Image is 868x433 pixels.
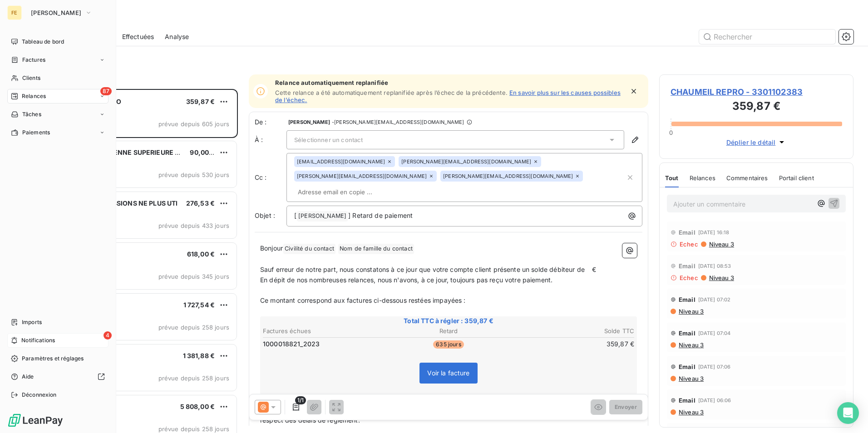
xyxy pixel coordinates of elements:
span: 5 808,00 € [180,403,215,410]
span: Civilité du contact [283,244,335,254]
span: Tâches [22,110,41,118]
span: [DATE] 08:53 [698,263,731,269]
th: Solde TTC [511,326,635,336]
span: 87 [100,87,112,95]
div: grid [44,89,238,433]
img: Logo LeanPay [7,413,64,428]
th: Factures échues [262,326,386,336]
span: [EMAIL_ADDRESS][DOMAIN_NAME] [297,159,385,164]
span: Email [679,363,695,370]
span: Clients [22,74,40,82]
span: prévue depuis 433 jours [158,222,229,229]
span: ECOLE EUROPEENNE SUPERIEURE DE [64,148,184,156]
input: Rechercher [699,30,835,44]
span: 1/1 [295,396,306,404]
div: Open Intercom Messenger [837,402,859,424]
span: Email [679,397,695,404]
span: Imports [22,318,42,326]
input: Adresse email en copie ... [294,185,399,199]
span: Cette relance a été automatiquement replanifiée après l’échec de la précédente. [275,89,508,96]
span: [PERSON_NAME][EMAIL_ADDRESS][DOMAIN_NAME] [443,173,573,179]
span: Nom de famille du contact [338,244,414,254]
span: Echec [680,241,698,248]
span: 276,53 € [186,199,215,207]
span: 359,87 € [186,98,215,105]
span: prévue depuis 605 jours [158,120,229,128]
span: - [PERSON_NAME][EMAIL_ADDRESS][DOMAIN_NAME] [332,119,464,125]
span: Email [679,296,695,303]
span: [PERSON_NAME] [288,119,330,125]
span: CHAUMEIL REPRO - 3301102383 [671,86,842,98]
span: Sélectionner un contact [294,136,363,143]
th: Retard [387,326,510,336]
span: Niveau 3 [708,241,734,248]
span: prévue depuis 258 jours [158,374,229,382]
span: Email [679,262,695,270]
span: [PERSON_NAME][EMAIL_ADDRESS][DOMAIN_NAME] [297,173,427,179]
span: [PERSON_NAME] [297,211,348,221]
span: 0 [669,129,673,136]
span: Paiements [22,128,50,137]
span: 1000018821_2023 [263,340,320,349]
span: 618,00 € [187,250,215,258]
a: En savoir plus sur les causes possibles de l’échec. [275,89,621,103]
h3: 359,87 € [671,98,842,116]
span: En dépit de nos nombreuses relances, nous n'avons, à ce jour, toujours pas reçu votre paiement. [260,276,552,284]
span: Factures [22,56,45,64]
span: Nous vous demandons de bien vouloir régulariser votre situation à réception de la présente. Nous ... [260,406,619,424]
span: Paramètres et réglages [22,354,84,363]
span: Relance automatiquement replanifiée [275,79,624,86]
span: Tout [665,174,679,182]
span: Total TTC à régler : 359,87 € [261,316,636,325]
span: Objet : [255,212,275,219]
span: De : [255,118,286,127]
span: Niveau 3 [678,308,704,315]
span: Analyse [165,32,189,41]
span: 1 381,88 € [183,352,215,359]
span: Bonjour [260,244,283,252]
span: prévue depuis 258 jours [158,425,229,433]
div: FE [7,5,22,20]
span: Sauf erreur de notre part, nous constatons à ce jour que votre compte client présente un solde dé... [260,266,597,273]
span: prévue depuis 345 jours [158,273,229,280]
span: Relances [690,174,715,182]
span: 635 jours [433,340,464,349]
button: Envoyer [609,400,642,414]
td: 359,87 € [511,339,635,349]
span: Déconnexion [22,391,57,399]
span: 1 727,54 € [183,301,215,309]
span: Déplier le détail [726,138,776,147]
span: Niveau 3 [708,274,734,281]
span: [PERSON_NAME][EMAIL_ADDRESS][DOMAIN_NAME] [401,159,531,164]
span: prévue depuis 258 jours [158,324,229,331]
span: ] Retard de paiement [348,212,413,219]
span: Portail client [779,174,814,182]
span: Niveau 3 [678,341,704,349]
span: Email [679,229,695,236]
span: Email [679,330,695,337]
span: Aide [22,373,34,381]
span: Effectuées [122,32,154,41]
span: prévue depuis 530 jours [158,171,229,178]
span: Notifications [21,336,55,344]
span: [DATE] 07:04 [698,330,731,336]
span: Relances [22,92,46,100]
span: [DATE] 07:02 [698,297,731,302]
span: Tableau de bord [22,38,64,46]
span: Voir la facture [427,369,469,377]
span: [DATE] 16:18 [698,230,730,235]
span: Commentaires [726,174,768,182]
span: [PERSON_NAME] [31,9,81,16]
a: Aide [7,369,108,384]
span: 90,00 € [190,148,215,156]
span: 4 [104,331,112,340]
span: RENARD IMPRESSIONS NE PLUS UTI [64,199,178,207]
span: [DATE] 07:06 [698,364,731,369]
button: Déplier le détail [724,137,789,148]
span: [DATE] 06:06 [698,398,731,403]
span: Echec [680,274,698,281]
span: Niveau 3 [678,375,704,382]
span: Ce montant correspond aux factures ci-dessous restées impayées : [260,296,466,304]
span: Niveau 3 [678,408,704,416]
span: [ [294,212,296,219]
